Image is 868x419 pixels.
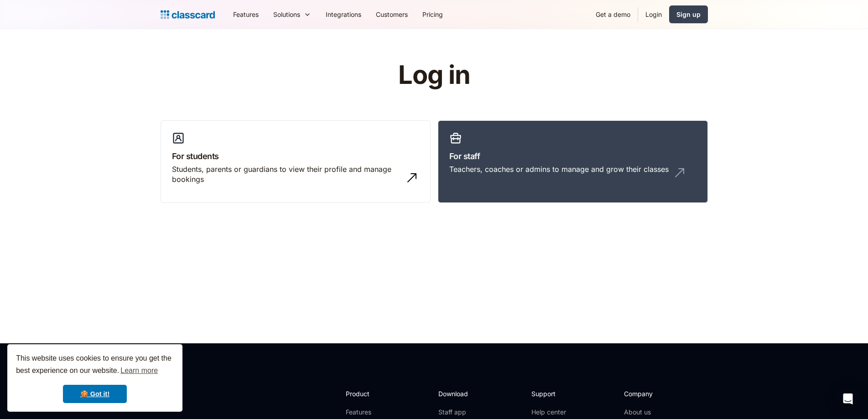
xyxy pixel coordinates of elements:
[161,120,431,203] a: For studentsStudents, parents or guardians to view their profile and manage bookings
[531,408,568,417] a: Help center
[438,389,476,398] h2: Download
[676,10,701,19] div: Sign up
[624,389,685,398] h2: Company
[438,120,708,203] a: For staffTeachers, coaches or admins to manage and grow their classes
[119,364,159,378] a: learn more about cookies
[226,4,266,25] a: Features
[415,4,450,25] a: Pricing
[161,8,215,21] a: home
[266,4,318,25] div: Solutions
[588,4,638,25] a: Get a demo
[63,385,127,403] a: dismiss cookie message
[273,10,300,19] div: Solutions
[369,4,415,25] a: Customers
[531,389,568,398] h2: Support
[289,61,579,89] h1: Log in
[7,344,182,412] div: cookieconsent
[438,408,476,417] a: Staff app
[318,4,369,25] a: Integrations
[624,408,685,417] a: About us
[172,150,419,162] h3: For students
[449,150,696,162] h3: For staff
[172,164,401,185] div: Students, parents or guardians to view their profile and manage bookings
[837,388,859,410] div: Open Intercom Messenger
[449,164,669,174] div: Teachers, coaches or admins to manage and grow their classes
[346,408,395,417] a: Features
[638,4,669,25] a: Login
[669,5,708,23] a: Sign up
[346,389,395,398] h2: Product
[16,353,174,378] span: This website uses cookies to ensure you get the best experience on our website.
